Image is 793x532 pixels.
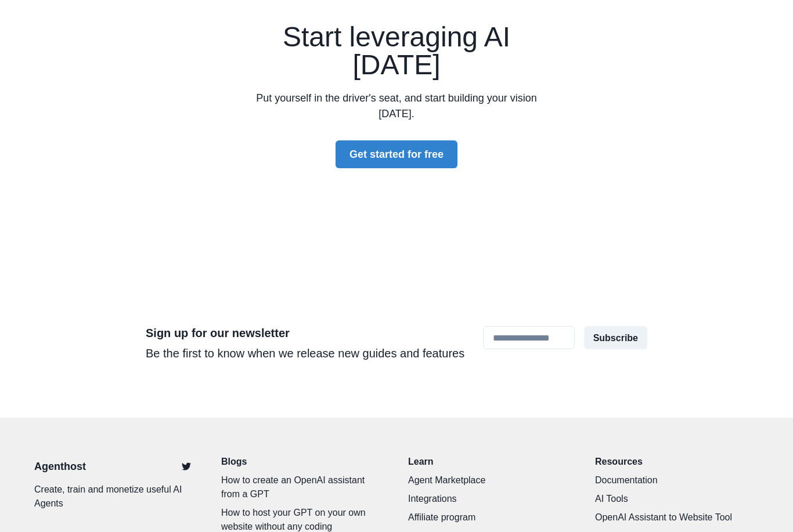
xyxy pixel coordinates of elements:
a: How to create an OpenAI assistant from a GPT [221,473,385,501]
p: Be the first to know when we release new guides and features [146,345,464,362]
a: Twitter [175,455,198,478]
h2: Start leveraging AI [DATE] [251,23,542,79]
h2: Sign up for our newsletter [146,326,464,340]
p: Create, train and monetize useful AI Agents [34,483,198,511]
p: Put yourself in the driver's seat, and start building your vision [DATE]. [251,91,542,122]
a: Affiliate program [408,511,572,524]
a: Integrations [408,492,572,506]
a: OpenAI Assistant to Website Tool [595,511,759,524]
p: Resources [595,455,759,469]
a: Agent Marketplace [408,473,572,487]
button: Get started for free [336,140,457,168]
p: Learn [408,455,572,469]
a: AI Tools [595,492,759,506]
button: Subscribe [584,326,647,349]
a: Agenthost [34,459,86,475]
a: Documentation [595,473,759,487]
a: Blogs [221,455,385,469]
